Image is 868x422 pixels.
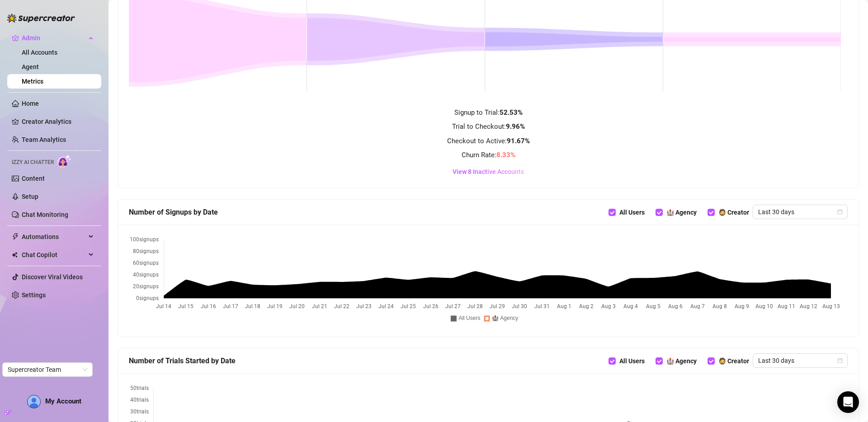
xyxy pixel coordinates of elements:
[5,409,11,416] span: build
[496,151,515,159] strong: 8.33 %
[22,63,39,70] a: Agent
[462,151,515,159] span: Churn Rate:
[12,252,18,258] img: Chat Copilot
[837,209,843,215] span: calendar
[22,136,66,143] a: Team Analytics
[45,397,81,405] span: My Account
[22,78,43,85] a: Metrics
[454,108,523,117] span: Signup to Trial:
[506,122,525,131] strong: 9.96 %
[22,193,38,200] a: Setup
[616,356,648,366] span: All Users
[663,356,700,366] span: 🏰 Agency
[22,230,86,244] span: Automations
[129,206,218,218] span: Number of Signups by Date
[758,205,842,219] span: Last 30 days
[837,391,859,413] div: Open Intercom Messenger
[22,31,86,45] span: Admin
[449,166,528,177] button: View 8 Inactive Accounts
[22,211,68,218] a: Chat Monitoring
[28,395,40,408] img: AD_cMMTxCeTpmN1d5MnKJ1j-_uXZCpTKapSSqNGg4PyXtR_tCW7gZXTNmFz2tpVv9LSyNV7ff1CaS4f4q0HLYKULQOwoM5GQR...
[12,158,54,167] span: Izzy AI Chatter
[22,291,46,299] a: Settings
[453,168,524,175] span: View 8 Inactive Accounts
[715,356,753,366] span: 🧔 Creator
[452,122,525,131] span: Trial to Checkout:
[758,354,842,367] span: Last 30 days
[12,34,19,42] span: crown
[12,233,19,240] span: thunderbolt
[129,355,236,366] span: Number of Trials Started by Date
[616,207,648,217] span: All Users
[663,207,700,217] span: 🏰 Agency
[22,100,39,107] a: Home
[22,114,94,129] a: Creator Analytics
[837,358,843,363] span: calendar
[22,49,57,56] a: All Accounts
[447,137,530,145] span: Checkout to Active:
[7,14,75,23] img: logo-BBDzfeDw.svg
[507,137,530,145] strong: 91.67 %
[8,363,87,376] span: Supercreator Team
[57,155,71,168] img: AI Chatter
[500,108,523,117] strong: 52.53 %
[22,248,86,262] span: Chat Copilot
[22,175,45,182] a: Content
[22,273,83,281] a: Discover Viral Videos
[715,207,753,217] span: 🧔 Creator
